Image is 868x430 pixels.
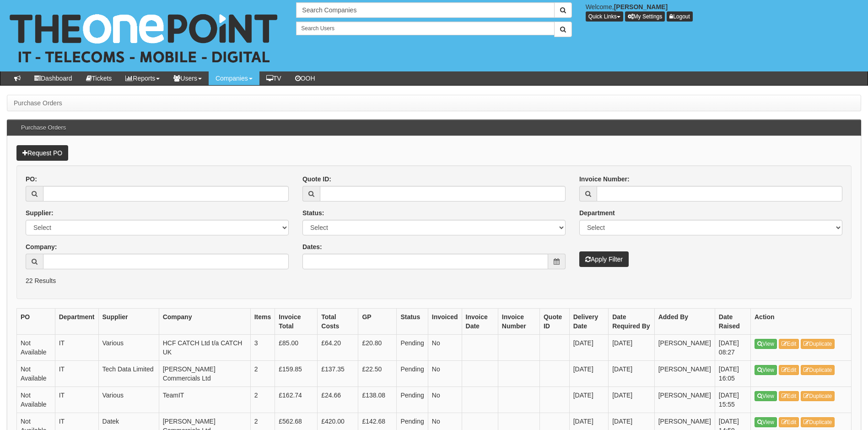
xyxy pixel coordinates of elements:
[275,361,318,387] td: £159.85
[318,335,358,361] td: £64.20
[609,309,655,335] th: Date Required By
[715,309,750,335] th: Date Raised
[55,361,98,387] td: IT
[55,387,98,413] td: IT
[801,365,835,375] a: Duplicate
[779,391,799,401] a: Edit
[358,361,397,387] td: £22.50
[609,387,655,413] td: [DATE]
[579,251,629,267] button: Apply Filter
[159,309,250,335] th: Company
[250,387,275,413] td: 2
[296,2,554,18] input: Search Companies
[98,387,159,413] td: Various
[79,71,119,85] a: Tickets
[428,335,462,361] td: No
[579,174,630,184] label: Invoice Number:
[586,11,623,22] button: Quick Links
[579,208,615,218] label: Department
[318,387,358,413] td: £24.66
[715,387,750,413] td: [DATE] 15:55
[27,71,79,85] a: Dashboard
[26,174,37,184] label: PO:
[614,3,668,11] b: [PERSON_NAME]
[397,335,428,361] td: Pending
[428,387,462,413] td: No
[26,208,54,218] label: Supplier:
[250,361,275,387] td: 2
[801,391,835,401] a: Duplicate
[654,387,715,413] td: [PERSON_NAME]
[159,361,250,387] td: [PERSON_NAME] Commercials Ltd
[609,361,655,387] td: [DATE]
[17,309,55,335] th: PO
[259,71,288,85] a: TV
[98,309,159,335] th: Supplier
[288,71,322,85] a: OOH
[26,242,57,251] label: Company:
[26,276,842,285] p: 22 Results
[55,335,98,361] td: IT
[397,387,428,413] td: Pending
[98,361,159,387] td: Tech Data Limited
[654,335,715,361] td: [PERSON_NAME]
[779,365,799,375] a: Edit
[779,417,799,427] a: Edit
[539,309,569,335] th: Quote ID
[302,208,324,218] label: Status:
[318,361,358,387] td: £137.35
[779,339,799,349] a: Edit
[302,242,322,251] label: Dates:
[755,339,777,349] a: View
[397,309,428,335] th: Status
[17,335,55,361] td: Not Available
[55,309,98,335] th: Department
[17,387,55,413] td: Not Available
[498,309,539,335] th: Invoice Number
[428,361,462,387] td: No
[654,309,715,335] th: Added By
[801,339,835,349] a: Duplicate
[275,335,318,361] td: £85.00
[569,335,608,361] td: [DATE]
[159,335,250,361] td: HCF CATCH Ltd t/a CATCH UK
[250,335,275,361] td: 3
[397,361,428,387] td: Pending
[751,309,852,335] th: Action
[296,22,554,35] input: Search Users
[358,387,397,413] td: £138.08
[16,120,70,136] h3: Purchase Orders
[755,391,777,401] a: View
[358,335,397,361] td: £20.80
[462,309,498,335] th: Invoice Date
[318,309,358,335] th: Total Costs
[609,335,655,361] td: [DATE]
[159,387,250,413] td: TeamIT
[275,387,318,413] td: £162.74
[17,361,55,387] td: Not Available
[98,335,159,361] td: Various
[579,2,868,22] div: Welcome,
[16,145,68,161] a: Request PO
[302,174,331,184] label: Quote ID:
[569,387,608,413] td: [DATE]
[275,309,318,335] th: Invoice Total
[755,417,777,427] a: View
[569,361,608,387] td: [DATE]
[569,309,608,335] th: Delivery Date
[625,11,665,22] a: My Settings
[667,11,693,22] a: Logout
[715,361,750,387] td: [DATE] 16:05
[801,417,835,427] a: Duplicate
[119,71,167,85] a: Reports
[167,71,209,85] a: Users
[14,98,62,108] li: Purchase Orders
[654,361,715,387] td: [PERSON_NAME]
[755,365,777,375] a: View
[715,335,750,361] td: [DATE] 08:27
[250,309,275,335] th: Items
[209,71,259,85] a: Companies
[358,309,397,335] th: GP
[428,309,462,335] th: Invoiced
